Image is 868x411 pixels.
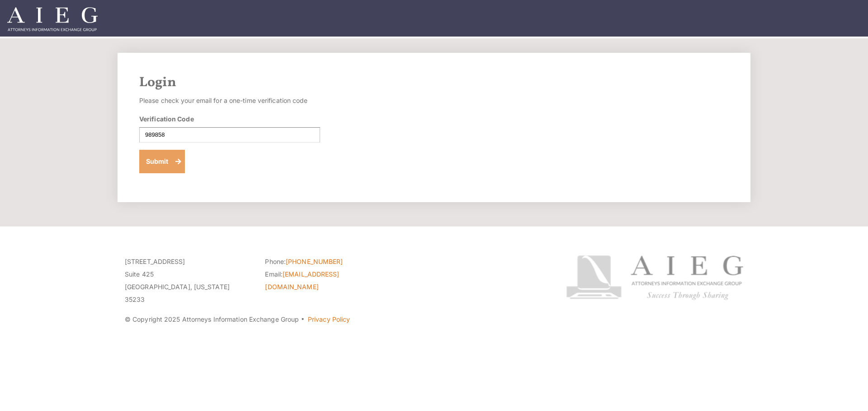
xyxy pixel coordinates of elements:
p: © Copyright 2025 Attorneys Information Exchange Group [125,313,532,326]
img: Attorneys Information Exchange Group [7,7,98,31]
span: · [301,319,305,323]
button: Submit [139,150,185,173]
p: [STREET_ADDRESS] Suite 425 [GEOGRAPHIC_DATA], [US_STATE] 35233 [125,255,251,306]
img: Attorneys Information Exchange Group logo [566,255,743,300]
li: Email: [265,268,392,293]
h2: Login [139,74,729,91]
li: Phone: [265,255,392,268]
p: Please check your email for a one-time verification code [139,94,320,107]
label: Verification Code [139,114,194,124]
a: [PHONE_NUMBER] [286,258,343,265]
a: Privacy Policy [308,315,350,323]
a: [EMAIL_ADDRESS][DOMAIN_NAME] [265,270,339,291]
